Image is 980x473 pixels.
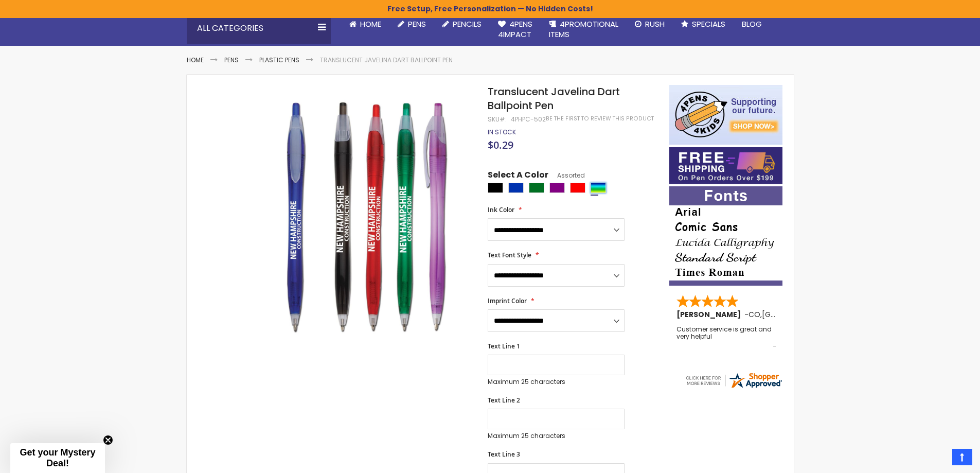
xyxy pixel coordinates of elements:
[692,19,725,29] span: Specials
[645,19,665,29] span: Rush
[762,309,838,320] span: [GEOGRAPHIC_DATA]
[488,450,520,459] span: Text Line 3
[627,13,673,36] a: Rush
[684,383,783,392] a: 4pens.com certificate URL
[669,186,782,286] img: font-personalization-examples
[744,309,838,320] span: - ,
[488,296,527,305] span: Imprint Color
[453,19,482,29] span: Pencils
[673,13,734,36] a: Specials
[488,251,531,259] span: Text Font Style
[360,19,381,29] span: Home
[490,13,541,46] a: 4Pens4impact
[541,13,627,46] a: 4PROMOTIONALITEMS
[684,371,783,390] img: 4pens.com widget logo
[511,115,546,124] div: 4PHPC-502
[259,56,299,64] a: Plastic Pens
[549,183,565,193] div: Purple
[749,309,760,320] span: CO
[488,342,520,351] span: Text Line 1
[488,138,513,152] span: $0.29
[488,432,625,440] p: Maximum 25 characters
[488,84,620,113] span: Translucent Javelina Dart Ballpoint Pen
[895,445,980,473] iframe: Google Customer Reviews
[488,396,520,405] span: Text Line 2
[488,183,503,193] div: Black
[570,183,585,193] div: Red
[187,56,204,64] a: Home
[669,85,782,145] img: 4pens 4 kids
[548,171,585,180] span: Assorted
[408,19,426,29] span: Pens
[10,443,105,473] div: Get your Mystery Deal!Close teaser
[103,435,113,445] button: Close teaser
[239,100,474,335] img: main-4phpc-502-translucent-javelina-dart-ballpoint-pen_1.jpg
[546,115,654,122] a: Be the first to review this product
[676,326,776,348] div: Customer service is great and very helpful
[529,183,544,193] div: Green
[591,183,606,193] div: Assorted
[341,13,389,36] a: Home
[742,19,762,29] span: Blog
[488,169,548,183] span: Select A Color
[498,19,532,40] span: 4Pens 4impact
[488,205,514,214] span: Ink Color
[488,128,516,136] div: Availability
[488,378,625,386] p: Maximum 25 characters
[434,13,490,36] a: Pencils
[389,13,434,36] a: Pens
[676,309,744,320] span: [PERSON_NAME]
[320,56,453,64] li: Translucent Javelina Dart Ballpoint Pen
[508,183,524,193] div: Blue
[187,13,331,44] div: All Categories
[549,19,618,40] span: 4PROMOTIONAL ITEMS
[669,147,782,184] img: Free shipping on orders over $199
[20,447,95,468] span: Get your Mystery Deal!
[224,56,239,64] a: Pens
[488,115,507,124] strong: SKU
[488,128,516,136] span: In stock
[734,13,770,36] a: Blog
